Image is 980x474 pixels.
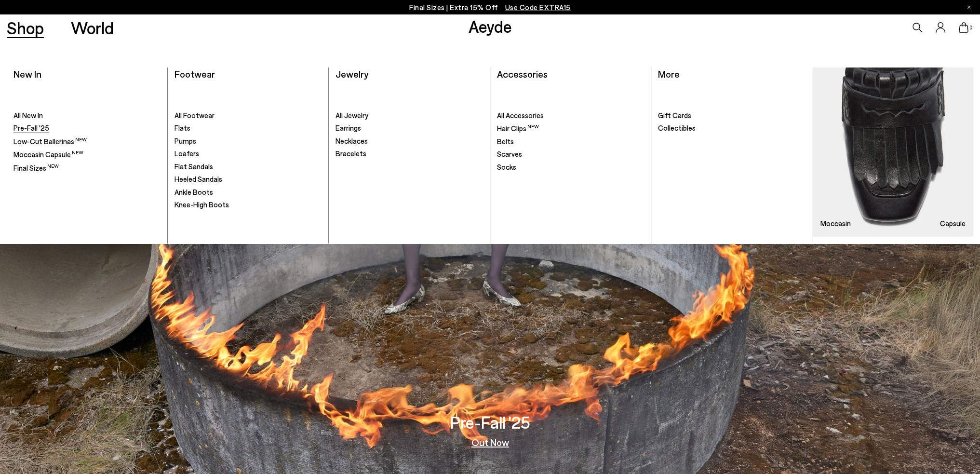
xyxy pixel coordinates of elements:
[175,149,199,158] span: Loafers
[13,123,49,132] span: Pre-Fall '25
[968,25,973,30] span: 0
[13,163,161,173] a: Final Sizes
[175,136,196,145] span: Pumps
[820,220,851,227] h3: Moccasin
[13,111,43,120] span: All New In
[658,111,691,120] span: Gift Cards
[13,111,161,121] a: All New In
[336,111,368,120] span: All Jewelry
[175,200,229,209] span: Knee-High Boots
[497,137,514,146] span: Belts
[658,123,696,132] span: Collectibles
[336,123,361,132] span: Earrings
[13,137,87,146] span: Low-Cut Ballerinas
[175,162,213,171] span: Flat Sandals
[175,111,322,121] a: All Footwear
[13,150,83,159] span: Moccasin Capsule
[175,111,215,120] span: All Footwear
[13,149,161,160] a: Moccasin Capsule
[175,200,322,210] a: Knee-High Boots
[813,68,973,237] img: Mobile_e6eede4d-78b8-4bd1-ae2a-4197e375e133_900x.jpg
[175,68,215,80] a: Footwear
[450,414,530,431] h3: Pre-Fall '25
[175,188,213,196] span: Ankle Boots
[940,220,966,227] h3: Capsule
[336,136,368,145] span: Necklaces
[497,149,644,159] a: Scarves
[497,111,644,121] a: All Accessories
[497,111,544,120] span: All Accessories
[336,111,483,121] a: All Jewelry
[175,162,322,172] a: Flat Sandals
[468,16,511,36] a: Aeyde
[175,136,322,146] a: Pumps
[497,163,644,172] a: Socks
[471,437,509,447] a: Out Now
[336,68,368,80] a: Jewelry
[505,3,571,12] span: Navigate to /collections/ss25-final-sizes
[175,175,222,183] span: Heeled Sandals
[813,68,973,237] a: Moccasin Capsule
[336,149,366,158] span: Bracelets
[658,68,680,80] a: More
[497,124,539,133] span: Hair Clips
[71,19,114,36] a: World
[13,123,161,133] a: Pre-Fall '25
[13,136,161,147] a: Low-Cut Ballerinas
[336,123,483,133] a: Earrings
[658,123,805,133] a: Collectibles
[175,123,190,132] span: Flats
[497,123,644,134] a: Hair Clips
[175,123,322,133] a: Flats
[497,149,522,158] span: Scarves
[409,1,571,14] p: Final Sizes | Extra 15% Off
[497,68,548,80] a: Accessories
[175,175,322,184] a: Heeled Sandals
[7,19,44,36] a: Shop
[175,149,322,159] a: Loafers
[497,163,516,171] span: Socks
[13,163,59,172] span: Final Sizes
[497,137,644,147] a: Belts
[959,22,968,33] a: 0
[336,149,483,159] a: Bracelets
[336,136,483,146] a: Necklaces
[175,188,322,197] a: Ankle Boots
[13,68,41,80] a: New In
[658,111,805,121] a: Gift Cards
